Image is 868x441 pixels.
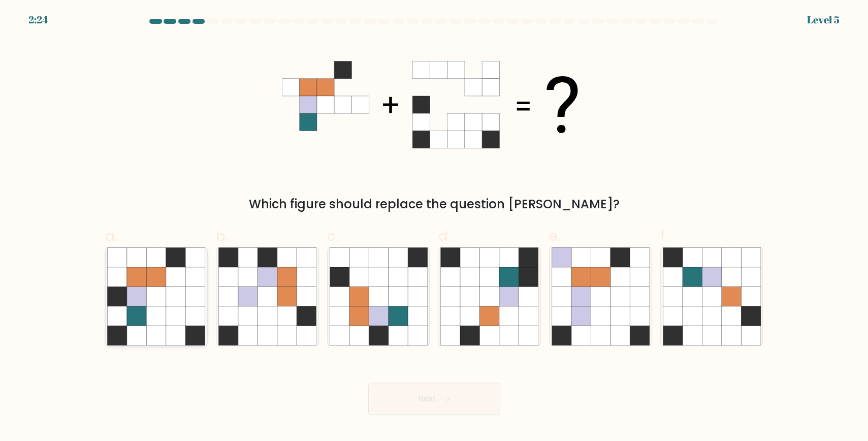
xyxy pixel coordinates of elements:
[111,195,757,213] div: Which figure should replace the question [PERSON_NAME]?
[549,226,560,246] span: e.
[327,226,338,246] span: c.
[28,12,48,27] div: 2:24
[807,12,840,27] div: Level 5
[105,226,117,246] span: a.
[216,226,228,246] span: b.
[438,226,450,246] span: d.
[660,226,667,246] span: f.
[368,383,500,415] button: Next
